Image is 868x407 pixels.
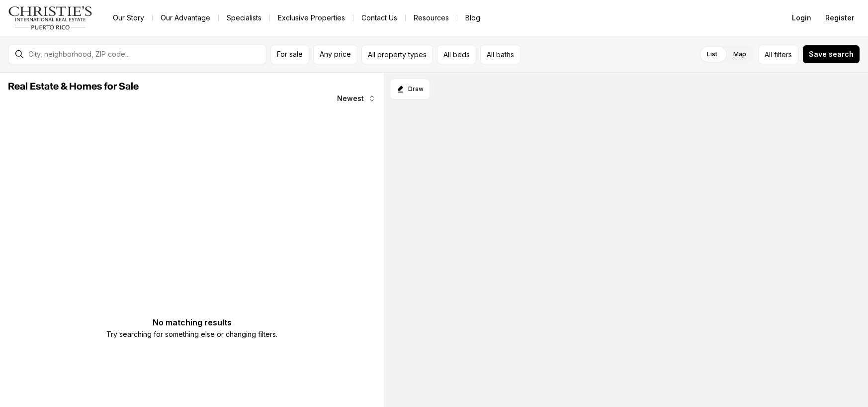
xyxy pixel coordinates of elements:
[337,95,364,102] span: Newest
[725,45,754,63] label: Map
[437,45,476,64] button: All beds
[8,82,139,92] span: Real Estate & Homes for Sale
[277,50,303,58] span: For sale
[361,45,433,64] button: All property types
[802,45,860,64] button: Save search
[786,8,817,28] button: Login
[153,11,218,25] a: Our Advantage
[219,11,269,25] a: Specialists
[819,8,860,28] button: Register
[457,11,488,25] a: Blog
[105,11,152,25] a: Our Story
[406,11,457,25] a: Resources
[390,79,430,100] button: Start drawing
[8,6,93,30] img: logo
[758,45,798,64] button: Allfilters
[320,50,351,58] span: Any price
[331,89,382,108] button: Newest
[809,50,854,58] span: Save search
[106,318,277,326] p: No matching results
[699,45,725,63] label: List
[270,11,353,25] a: Exclusive Properties
[353,11,405,25] button: Contact Us
[480,45,521,64] button: All baths
[774,49,792,60] span: filters
[792,14,811,22] span: Login
[106,328,277,340] p: Try searching for something else or changing filters.
[825,14,854,22] span: Register
[765,49,772,60] span: All
[313,45,357,64] button: Any price
[270,45,309,64] button: For sale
